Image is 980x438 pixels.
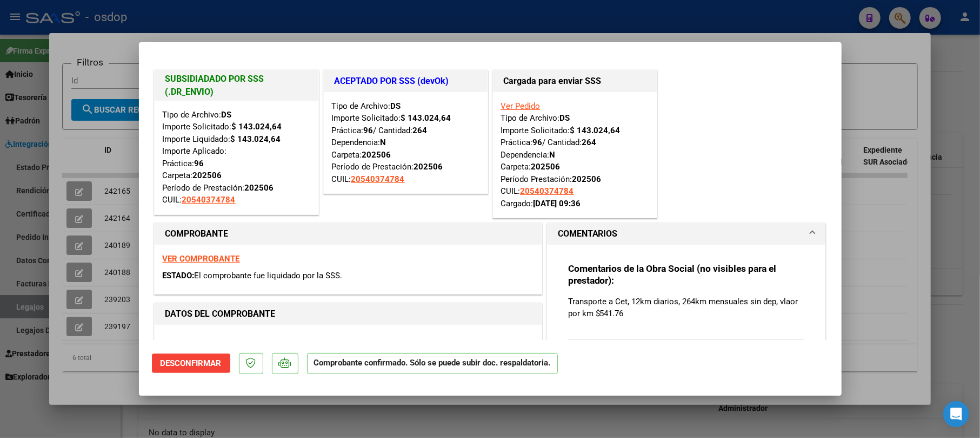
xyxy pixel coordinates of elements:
[231,134,281,144] strong: $ 143.024,64
[414,162,443,172] strong: 202506
[163,271,195,280] span: ESTADO:
[521,186,574,196] span: 20540374784
[335,75,477,88] h1: ACEPTADO POR SSS (devOk)
[364,126,374,135] strong: 96
[568,263,777,286] strong: Comentarios de la Obra Social (no visibles para el prestador):
[534,199,581,208] strong: [DATE] 09:36
[245,183,274,193] strong: 202506
[381,138,386,147] strong: N
[165,309,276,319] strong: DATOS DEL COMPROBANTE
[182,195,236,205] span: 20540374784
[152,354,230,373] button: Desconfirmar
[547,223,826,245] mat-expansion-panel-header: COMENTARIOS
[533,138,543,147] strong: 96
[362,150,391,160] strong: 202506
[558,227,618,240] h1: COMENTARIOS
[332,100,479,186] div: Tipo de Archivo: Importe Solicitado: Práctica: / Cantidad: Dependencia: Carpeta: Período de Prest...
[504,75,646,88] h1: Cargada para enviar SSS
[582,138,597,147] strong: 264
[165,73,308,99] h1: SUBSIDIADADO POR SSS (.DR_ENVIO)
[222,110,232,120] strong: DS
[195,271,343,280] span: El comprobante fue liquidado por la SSS.
[163,254,240,264] a: VER COMPROBANTE
[547,245,826,369] div: COMENTARIOS
[165,228,229,239] strong: COMPROBANTE
[161,358,222,368] span: Desconfirmar
[195,159,204,168] strong: 96
[501,100,649,210] div: Tipo de Archivo: Importe Solicitado: Práctica: / Cantidad: Dependencia: Carpeta: Período Prestaci...
[560,113,570,123] strong: DS
[572,174,602,184] strong: 202506
[163,109,310,206] div: Tipo de Archivo: Importe Solicitado: Importe Liquidado: Importe Aplicado: Práctica: Carpeta: Perí...
[570,126,621,135] strong: $ 143.024,64
[193,171,222,180] strong: 202506
[943,401,969,427] div: Open Intercom Messenger
[232,122,282,132] strong: $ 143.024,64
[568,296,805,319] p: Transporte a Cet, 12km diarios, 264km mensuales sin dep, vlaor por km $541.76
[550,150,556,160] strong: N
[501,101,541,111] a: Ver Pedido
[391,101,401,111] strong: DS
[401,113,451,123] strong: $ 143.024,64
[351,174,405,184] span: 20540374784
[413,126,428,135] strong: 264
[531,162,561,172] strong: 202506
[307,353,558,374] p: Comprobante confirmado. Sólo se puede subir doc. respaldatoria.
